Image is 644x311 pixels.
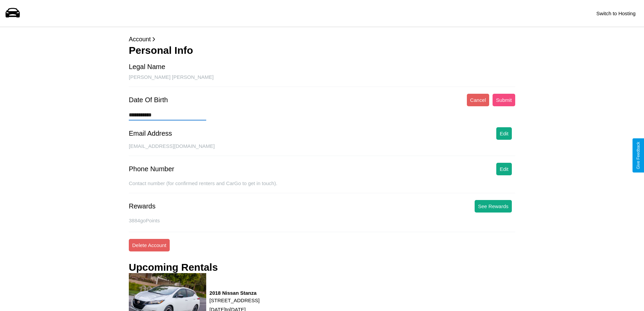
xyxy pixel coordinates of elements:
[129,74,515,87] div: [PERSON_NAME] [PERSON_NAME]
[210,296,260,305] p: [STREET_ADDRESS]
[129,202,156,210] div: Rewards
[129,63,165,71] div: Legal Name
[129,143,515,156] div: [EMAIL_ADDRESS][DOMAIN_NAME]
[129,180,515,193] div: Contact number (for confirmed renters and CarGo to get in touch).
[493,94,515,106] button: Submit
[129,130,172,137] div: Email Address
[129,216,515,225] p: 3884 goPoints
[496,127,512,140] button: Edit
[129,96,168,104] div: Date Of Birth
[129,34,515,45] p: Account
[129,239,170,251] button: Delete Account
[129,45,515,56] h3: Personal Info
[475,200,512,213] button: See Rewards
[210,290,260,296] h3: 2018 Nissan Stanza
[636,142,641,169] div: Give Feedback
[467,94,490,106] button: Cancel
[496,163,512,175] button: Edit
[593,7,639,20] button: Switch to Hosting
[129,165,174,173] div: Phone Number
[129,262,218,273] h3: Upcoming Rentals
